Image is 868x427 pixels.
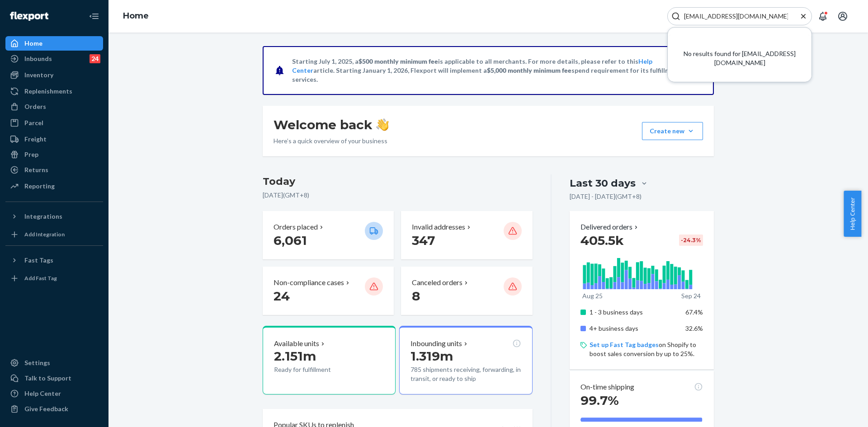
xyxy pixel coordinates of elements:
[814,7,832,25] button: Open notifications
[24,230,65,238] div: Add Integration
[5,147,103,162] a: Prep
[590,340,703,358] p: on Shopify to boost sales conversion by up to 25%.
[680,12,792,21] input: Search Input
[5,356,103,370] a: Settings
[5,68,103,82] a: Inventory
[685,324,703,332] span: 32.6%
[5,84,103,99] a: Replenishments
[580,222,640,232] button: Delivered orders
[24,182,55,191] div: Reporting
[24,87,72,96] div: Replenishments
[580,393,619,408] span: 99.7%
[24,70,53,80] div: Inventory
[412,222,465,232] p: Invalid addresses
[274,233,307,248] span: 6,061
[5,402,103,416] button: Give Feedback
[376,118,389,131] img: hand-wave emoji
[24,54,52,63] div: Inbounds
[5,99,103,114] a: Orders
[274,117,389,133] h1: Welcome back
[5,163,103,177] a: Returns
[580,382,634,392] p: On-time shipping
[24,374,71,383] div: Talk to Support
[116,3,156,29] ol: breadcrumbs
[85,7,103,25] button: Close Navigation
[5,253,103,267] button: Fast Tags
[5,179,103,193] a: Reporting
[844,191,861,237] button: Help Center
[24,212,62,221] div: Integrations
[274,288,290,304] span: 24
[590,324,679,333] p: 4+ business days
[5,271,103,286] a: Add Fast Tag
[90,54,100,63] div: 24
[412,288,420,304] span: 8
[359,57,438,65] span: $500 monthly minimum fee
[410,348,453,364] span: 1.319m
[5,371,103,385] a: Talk to Support
[24,118,43,127] div: Parcel
[274,136,389,145] p: Here’s a quick overview of your business
[5,132,103,146] a: Freight
[399,326,532,394] button: Inbounding units1.319m785 shipments receiving, forwarding, in transit, or ready to ship
[24,358,50,367] div: Settings
[123,11,149,21] a: Home
[5,116,103,130] a: Parcel
[410,338,462,349] p: Inbounding units
[24,135,47,144] div: Freight
[582,291,603,300] p: Aug 25
[570,192,642,201] p: [DATE] - [DATE] ( GMT+8 )
[274,338,319,349] p: Available units
[24,39,42,48] div: Home
[590,341,659,348] a: Set up Fast Tag badges
[24,102,46,111] div: Orders
[570,176,636,190] div: Last 30 days
[681,291,701,300] p: Sep 24
[412,277,462,288] p: Canceled orders
[24,150,38,159] div: Prep
[274,348,316,364] span: 2.151m
[5,227,103,242] a: Add Integration
[679,235,703,246] div: -24.3 %
[401,267,532,315] button: Canceled orders 8
[274,365,358,374] p: Ready for fulfillment
[412,233,435,248] span: 347
[263,267,394,315] button: Non-compliance cases 24
[5,36,103,51] a: Home
[263,326,396,394] button: Available units2.151mReady for fulfillment
[274,277,344,288] p: Non-compliance cases
[580,233,624,248] span: 405.5k
[487,66,571,74] span: $5,000 monthly minimum fee
[410,365,521,383] p: 785 shipments receiving, forwarding, in transit, or ready to ship
[263,191,533,200] p: [DATE] ( GMT+8 )
[590,308,679,317] p: 1 - 3 business days
[274,222,318,232] p: Orders placed
[24,165,48,174] div: Returns
[24,256,53,265] div: Fast Tags
[834,7,852,25] button: Open account menu
[24,389,61,398] div: Help Center
[401,211,532,259] button: Invalid addresses 347
[685,308,703,316] span: 67.4%
[24,404,68,413] div: Give Feedback
[263,174,533,189] h3: Today
[668,35,811,82] div: No results found for [EMAIL_ADDRESS][DOMAIN_NAME]
[263,211,394,259] button: Orders placed 6,061
[292,57,683,84] p: Starting July 1, 2025, a is applicable to all merchants. For more details, please refer to this a...
[10,12,48,21] img: Flexport logo
[5,386,103,401] a: Help Center
[5,52,103,66] a: Inbounds24
[799,12,808,21] button: Close Search
[24,274,57,282] div: Add Fast Tag
[642,122,703,140] button: Create new
[671,12,680,21] svg: Search Icon
[5,209,103,224] button: Integrations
